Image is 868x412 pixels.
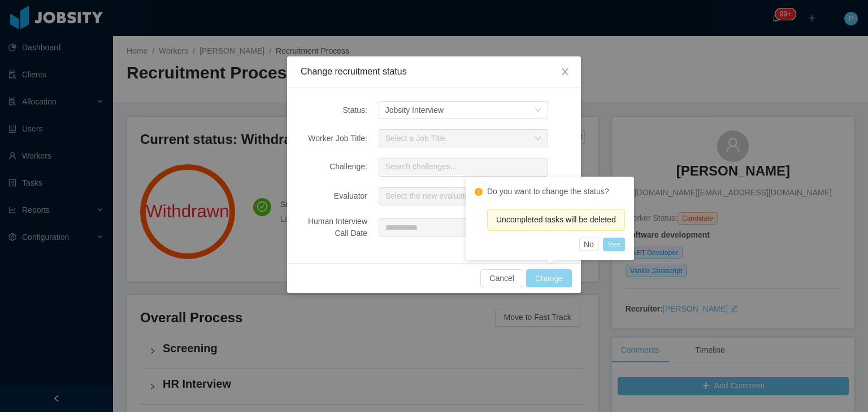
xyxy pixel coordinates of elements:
div: Evaluator [301,190,367,202]
button: No [579,238,598,251]
button: Yes [603,238,625,251]
i: icon: exclamation-circle [475,188,483,196]
button: Cancel [480,269,523,287]
button: Change [526,269,572,287]
div: Jobsity Interview [385,102,444,119]
div: Status: [301,104,367,116]
i: icon: down [535,107,541,115]
div: Change recruitment status [301,65,567,78]
div: Worker Job Title: [301,133,367,144]
i: icon: close [561,67,570,76]
text: Do you want to change the status? [487,187,609,196]
div: Select a Job Title [385,133,529,144]
div: Human Interview Call Date [301,216,367,239]
span: Uncompleted tasks will be deleted [496,215,616,224]
div: Challenge: [301,161,367,173]
button: Close [549,56,581,88]
i: icon: down [535,135,541,143]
